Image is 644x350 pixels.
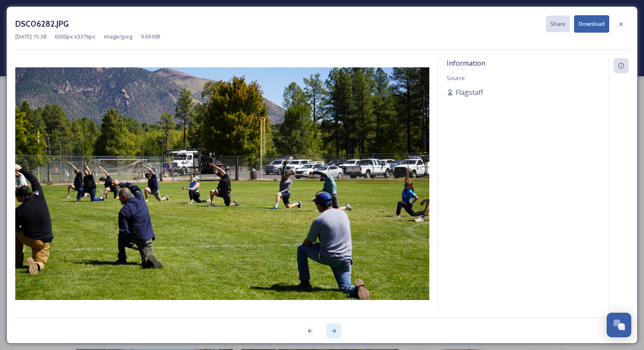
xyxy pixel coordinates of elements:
span: Flagstaff [456,87,483,97]
span: [DATE] 15:38 [15,33,46,41]
span: 9.69 MB [141,33,160,41]
h3: DSC06282.JPG [15,18,69,30]
img: DSC06282.JPG [15,67,429,300]
span: Source [447,74,465,82]
button: Share [546,16,570,32]
span: Information [447,58,485,68]
button: Open Chat [607,313,631,337]
button: Download [574,15,609,33]
span: 6000 px x 3376 px [55,33,95,41]
span: image/jpeg [104,33,132,41]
